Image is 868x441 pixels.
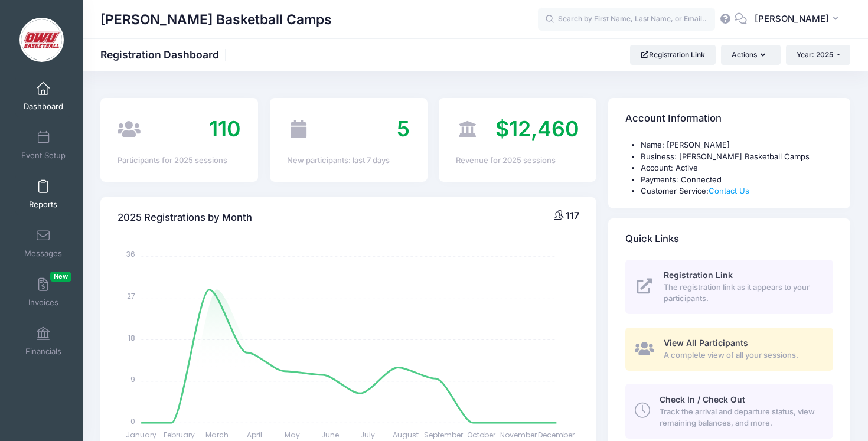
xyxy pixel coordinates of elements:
li: Business: [PERSON_NAME] Basketball Camps [641,151,833,163]
li: Account: Active [641,162,833,174]
a: Registration Link The registration link as it appears to your participants. [625,260,833,314]
span: Check In / Check Out [660,394,745,404]
span: [PERSON_NAME] [755,12,829,25]
h4: 2025 Registrations by Month [118,201,252,234]
tspan: December [539,430,576,440]
a: Dashboard [15,76,71,117]
span: Event Setup [21,151,66,161]
button: Actions [721,45,780,65]
tspan: July [361,430,376,440]
img: David Vogel Basketball Camps [19,18,64,62]
span: The registration link as it appears to your participants. [664,282,820,305]
li: Payments: Connected [641,174,833,186]
tspan: September [424,430,464,440]
span: Invoices [28,298,58,308]
tspan: 27 [128,291,136,301]
div: Participants for 2025 sessions [118,155,241,166]
a: Financials [15,321,71,362]
a: Event Setup [15,125,71,166]
h4: Quick Links [625,222,679,256]
tspan: April [247,430,262,440]
span: Dashboard [24,102,63,112]
h4: Account Information [625,102,722,136]
span: New [50,272,71,282]
span: Financials [25,347,61,357]
tspan: 18 [129,332,136,342]
span: Registration Link [664,270,733,280]
button: Year: 2025 [786,45,850,65]
tspan: 9 [131,374,136,384]
tspan: February [164,430,195,440]
a: Registration Link [630,45,716,65]
tspan: 36 [127,249,136,259]
a: Contact Us [709,186,749,195]
div: New participants: last 7 days [287,155,410,166]
a: InvoicesNew [15,272,71,313]
div: Revenue for 2025 sessions [456,155,579,166]
tspan: March [205,430,229,440]
a: Reports [15,174,71,215]
a: Check In / Check Out Track the arrival and departure status, view remaining balances, and more. [625,384,833,438]
input: Search by First Name, Last Name, or Email... [538,8,715,31]
li: Customer Service: [641,185,833,197]
span: Messages [24,249,62,259]
tspan: June [321,430,339,440]
tspan: August [393,430,419,440]
tspan: 0 [131,416,136,426]
span: $12,460 [495,116,579,142]
span: 110 [209,116,241,142]
h1: [PERSON_NAME] Basketball Camps [100,6,332,33]
tspan: May [285,430,300,440]
h1: Registration Dashboard [100,48,229,61]
span: View All Participants [664,338,748,348]
span: Year: 2025 [797,50,833,59]
a: View All Participants A complete view of all your sessions. [625,328,833,371]
li: Name: [PERSON_NAME] [641,139,833,151]
a: Messages [15,223,71,264]
button: [PERSON_NAME] [747,6,850,33]
tspan: November [501,430,538,440]
tspan: January [126,430,157,440]
span: 5 [397,116,410,142]
span: A complete view of all your sessions. [664,349,820,361]
span: Reports [29,200,57,210]
span: 117 [566,210,579,221]
tspan: October [467,430,496,440]
span: Track the arrival and departure status, view remaining balances, and more. [660,406,820,429]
